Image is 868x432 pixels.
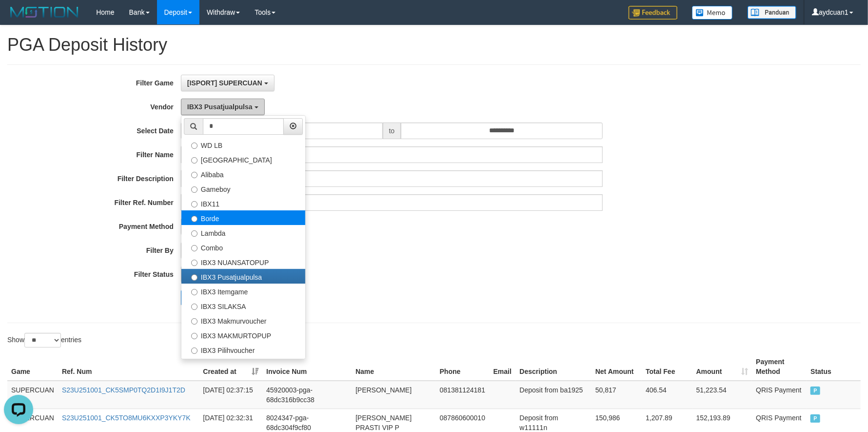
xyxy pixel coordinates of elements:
label: IBX3 Pilihvoucher [181,342,305,357]
label: IBX3 Itemgame [181,284,305,298]
h1: PGA Deposit History [7,35,861,55]
td: 50,817 [592,381,642,409]
label: Combo [181,240,305,254]
input: [GEOGRAPHIC_DATA] [191,157,197,164]
button: Open LiveChat chat widget [4,4,33,33]
th: Status [807,353,861,381]
img: panduan.png [748,6,796,19]
th: Payment Method [752,353,807,381]
input: IBX3 Pilihvoucher [191,348,197,354]
input: IBX3 MAKMURTOPUP [191,333,197,339]
td: SUPERCUAN [7,381,58,409]
label: IBX3 Pusatjualpulsa [181,269,305,284]
img: MOTION_logo.png [7,5,81,20]
input: IBX3 Pusatjualpulsa [191,274,197,281]
label: IBX3 NUANSATOPUP [181,254,305,269]
th: Email [490,353,516,381]
th: Net Amount [592,353,642,381]
td: QRIS Payment [752,381,807,409]
a: S23U251001_CK5SMP0TQ2D1I9J1T2D [62,386,185,394]
input: Borde [191,216,197,222]
label: IBX3 MAKMURTOPUP [181,328,305,342]
th: Created at: activate to sort column ascending [199,353,262,381]
input: WD LB [191,143,197,149]
input: Alibaba [191,172,197,178]
th: Total Fee [642,353,692,381]
button: [ISPORT] SUPERCUAN [181,75,275,91]
input: IBX11 [191,201,197,207]
button: IBX3 Pusatjualpulsa [181,99,265,115]
th: Description [516,353,592,381]
span: [ISPORT] SUPERCUAN [187,79,262,87]
label: WD LB [181,137,305,152]
td: [PERSON_NAME] [352,381,436,409]
img: Feedback.jpg [629,6,677,20]
th: Name [352,353,436,381]
select: Showentries [24,333,61,348]
input: IBX3 NUANSATOPUP [191,260,197,266]
td: 406.54 [642,381,692,409]
td: Deposit from ba1925 [516,381,592,409]
span: IBX3 Pusatjualpulsa [187,103,253,111]
a: S23U251001_CK5TO8MU6KXXP3YKY7K [62,414,191,422]
th: Phone [436,353,490,381]
input: Combo [191,245,197,251]
label: IBX11 [181,196,305,210]
td: 51,223.54 [692,381,752,409]
input: IBX3 SILAKSA [191,304,197,310]
input: IBX3 Itemgame [191,289,197,295]
span: PAID [810,414,820,423]
span: to [383,123,401,139]
label: Borde [181,210,305,225]
label: IBX3 Makmurvoucher [181,313,305,328]
input: IBX3 Makmurvoucher [191,318,197,325]
td: [DATE] 02:37:15 [199,381,262,409]
label: IBX3 SILAKSA [181,298,305,313]
input: Gameboy [191,186,197,193]
th: Ref. Num [58,353,199,381]
td: 45920003-pga-68dc316b9cc38 [262,381,352,409]
label: Lambda [181,225,305,240]
img: Button%20Memo.svg [692,6,733,20]
th: Invoice Num [262,353,352,381]
th: Game [7,353,58,381]
label: [GEOGRAPHIC_DATA] [181,152,305,166]
span: PAID [810,387,820,395]
input: Lambda [191,230,197,237]
th: Amount: activate to sort column ascending [692,353,752,381]
label: IBX3 DINAMYCPRINTING [181,357,305,371]
label: Show entries [7,333,81,348]
label: Alibaba [181,166,305,181]
label: Gameboy [181,181,305,196]
td: 081381124181 [436,381,490,409]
